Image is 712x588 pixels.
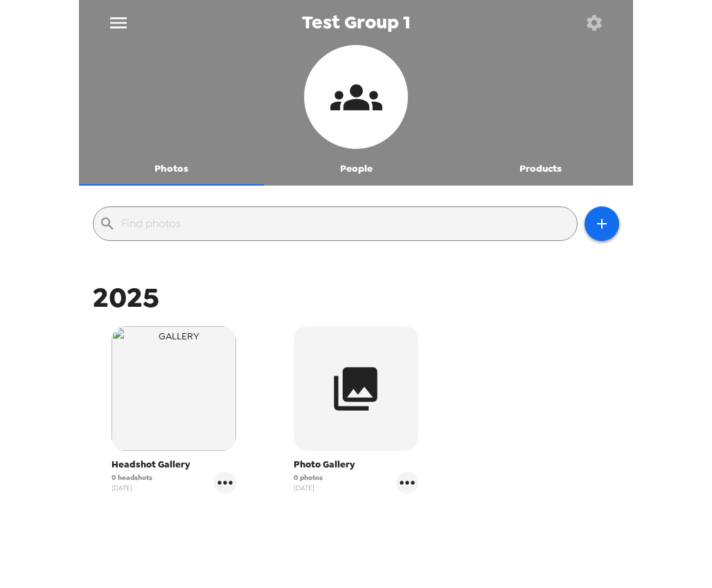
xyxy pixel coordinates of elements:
span: 2025 [93,279,159,316]
img: gallery [112,326,236,451]
span: 0 headshots [112,472,152,483]
span: [DATE] [294,483,323,493]
input: Find photos [121,213,571,235]
span: [DATE] [112,483,152,493]
button: Photos [79,152,264,186]
span: 0 photos [294,472,323,483]
button: gallery menu [214,472,236,494]
span: Headshot Gallery [112,458,236,472]
button: gallery menu [396,472,418,494]
span: Test Group 1 [302,13,411,32]
button: People [264,152,449,186]
button: Products [448,152,633,186]
span: Photo Gallery [294,458,418,472]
